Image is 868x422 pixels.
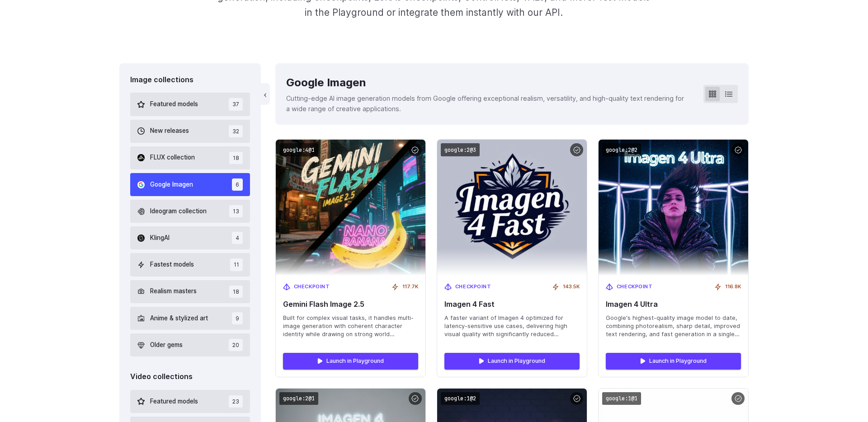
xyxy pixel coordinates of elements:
[130,280,250,303] button: Realism masters 18
[229,205,243,217] span: 13
[599,140,748,276] img: Imagen 4 Ultra
[150,206,207,216] span: Ideogram collection
[150,153,195,163] span: FLUX collection
[150,233,170,243] span: KlingAI
[150,99,198,109] span: Featured models
[130,146,250,169] button: FLUX collection 18
[150,314,208,324] span: Anime & stylized art
[232,232,243,244] span: 4
[232,178,243,191] span: 6
[606,300,741,309] span: Imagen 4 Ultra
[130,307,250,330] button: Anime & stylized art 9
[606,314,741,338] span: Google's highest-quality image model to date, combining photorealism, sharp detail, improved text...
[229,98,243,110] span: 37
[229,125,243,137] span: 32
[602,392,641,405] code: google:1@1
[444,353,580,369] a: Launch in Playground
[276,140,425,276] img: Gemini Flash Image 2.5
[286,93,689,114] p: Cutting-edge AI image generation models from Google offering exceptional realism, versatility, an...
[606,353,741,369] a: Launch in Playground
[229,286,243,298] span: 18
[563,283,580,291] span: 143.5K
[437,140,587,276] img: Imagen 4 Fast
[130,371,250,383] div: Video collections
[444,300,580,309] span: Imagen 4 Fast
[283,314,418,338] span: Built for complex visual tasks, it handles multi-image generation with coherent character identit...
[229,339,243,351] span: 20
[150,340,183,350] span: Older gems
[130,390,250,413] button: Featured models 23
[150,286,197,296] span: Realism masters
[725,283,741,291] span: 116.8K
[232,312,243,324] span: 9
[150,126,189,136] span: New releases
[294,283,330,291] span: Checkpoint
[229,152,243,164] span: 18
[279,143,318,156] code: google:4@1
[150,260,194,270] span: Fastest models
[130,253,250,276] button: Fastest models 11
[130,200,250,223] button: Ideogram collection 13
[130,173,250,196] button: Google Imagen 6
[130,120,250,143] button: New releases 32
[130,74,250,86] div: Image collections
[261,83,270,105] button: ‹
[286,74,689,91] div: Google Imagen
[150,180,193,190] span: Google Imagen
[444,314,580,338] span: A faster variant of Imagen 4 optimized for latency-sensitive use cases, delivering high visual qu...
[602,143,641,156] code: google:2@2
[617,283,653,291] span: Checkpoint
[441,392,480,405] code: google:1@2
[229,395,243,408] span: 23
[279,392,318,405] code: google:2@1
[283,300,418,309] span: Gemini Flash Image 2.5
[150,397,198,407] span: Featured models
[130,93,250,116] button: Featured models 37
[402,283,418,291] span: 117.7K
[130,226,250,249] button: KlingAI 4
[455,283,491,291] span: Checkpoint
[441,143,480,156] code: google:2@3
[230,258,243,271] span: 11
[283,353,418,369] a: Launch in Playground
[130,333,250,356] button: Older gems 20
